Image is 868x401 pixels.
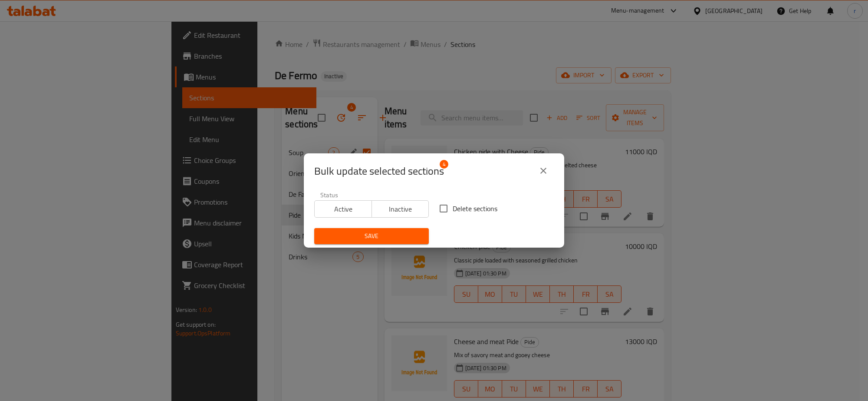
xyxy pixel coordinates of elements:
[314,164,444,178] span: Selected section count
[453,203,497,214] span: Delete sections
[314,200,372,218] button: Active
[321,231,422,242] span: Save
[372,200,429,218] button: Inactive
[440,160,448,169] span: 4
[533,160,554,181] button: close
[375,203,426,215] span: Inactive
[318,203,368,215] span: Active
[314,228,429,244] button: Save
